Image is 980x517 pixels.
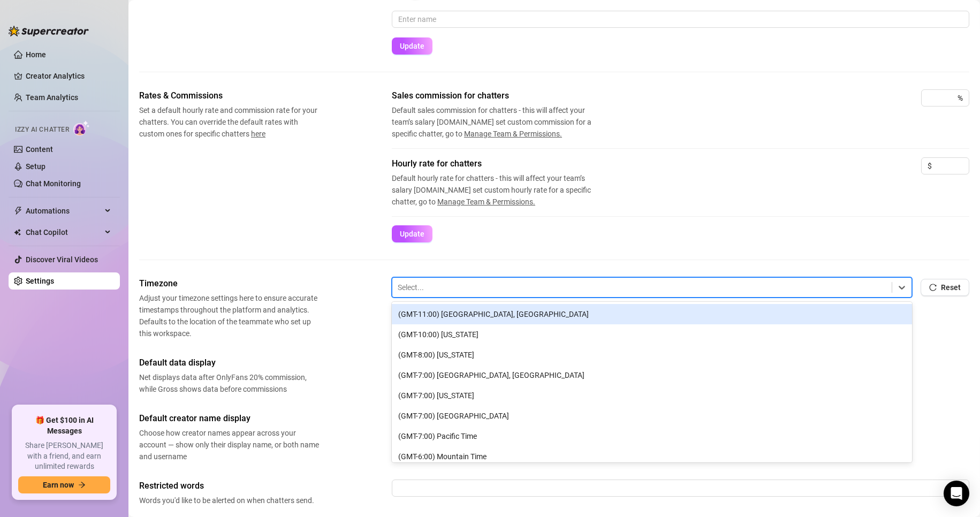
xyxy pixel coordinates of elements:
[392,37,432,55] button: Update
[392,426,912,446] div: (GMT-7:00) Pacific Time
[26,202,102,219] span: Automations
[18,476,110,493] button: Earn nowarrow-right
[139,104,319,140] span: Set a default hourly rate and commission rate for your chatters. You can override the default rat...
[392,365,912,385] div: (GMT-7:00) [GEOGRAPHIC_DATA], [GEOGRAPHIC_DATA]
[941,283,961,292] span: Reset
[251,130,265,138] span: here
[139,277,319,290] span: Timezone
[26,50,46,59] a: Home
[921,279,969,296] button: Reset
[139,427,319,462] span: Choose how creator names appear across your account — show only their display name, or both name ...
[392,104,606,140] span: Default sales commission for chatters - this will affect your team’s salary [DOMAIN_NAME] set cus...
[392,11,969,28] input: Enter name
[139,292,319,339] span: Adjust your timezone settings here to ensure accurate timestamps throughout the platform and anal...
[392,324,912,345] div: (GMT-10:00) [US_STATE]
[9,26,89,36] img: logo-BBDzfeDw.svg
[15,125,69,135] span: Izzy AI Chatter
[73,120,90,136] img: AI Chatter
[392,172,606,208] span: Default hourly rate for chatters - this will affect your team’s salary [DOMAIN_NAME] set custom h...
[944,481,969,506] div: Open Intercom Messenger
[392,304,912,324] div: (GMT-11:00) [GEOGRAPHIC_DATA], [GEOGRAPHIC_DATA]
[14,229,21,236] img: Chat Copilot
[392,385,912,406] div: (GMT-7:00) [US_STATE]
[18,415,110,436] span: 🎁 Get $100 in AI Messages
[14,207,22,215] span: thunderbolt
[26,93,78,102] a: Team Analytics
[139,89,319,102] span: Rates & Commissions
[26,277,54,285] a: Settings
[392,406,912,426] div: (GMT-7:00) [GEOGRAPHIC_DATA]
[139,412,319,425] span: Default creator name display
[929,284,937,291] span: reload
[43,481,74,489] span: Earn now
[139,495,319,506] span: Words you'd like to be alerted on when chatters send.
[437,197,535,206] span: Manage Team & Permissions.
[26,67,111,85] a: Creator Analytics
[26,179,81,188] a: Chat Monitoring
[464,130,562,138] span: Manage Team & Permissions.
[139,356,319,369] span: Default data display
[392,89,606,102] span: Sales commission for chatters
[392,446,912,467] div: (GMT-6:00) Mountain Time
[26,145,53,154] a: Content
[78,481,86,489] span: arrow-right
[392,345,912,365] div: (GMT-8:00) [US_STATE]
[400,42,424,50] span: Update
[26,162,45,171] a: Setup
[400,230,424,238] span: Update
[18,440,110,472] span: Share [PERSON_NAME] with a friend, and earn unlimited rewards
[139,480,319,492] span: Restricted words
[26,255,98,264] a: Discover Viral Videos
[392,225,432,242] button: Update
[26,224,102,241] span: Chat Copilot
[392,157,606,170] span: Hourly rate for chatters
[139,371,319,395] span: Net displays data after OnlyFans 20% commission, while Gross shows data before commissions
